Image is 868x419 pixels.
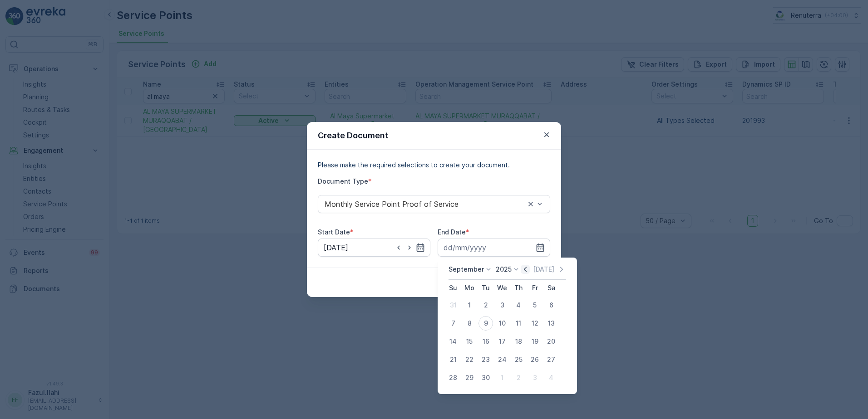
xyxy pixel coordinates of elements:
[438,228,466,236] label: End Date
[478,370,493,385] div: 30
[495,370,509,385] div: 1
[478,316,493,331] div: 9
[528,298,542,312] div: 5
[494,280,510,296] th: Wednesday
[511,370,526,385] div: 2
[318,228,350,236] label: Start Date
[544,334,558,349] div: 20
[543,280,559,296] th: Saturday
[446,298,460,312] div: 31
[478,334,493,349] div: 16
[511,334,526,349] div: 18
[462,352,477,367] div: 22
[461,280,478,296] th: Monday
[511,298,526,312] div: 4
[527,280,543,296] th: Friday
[496,265,512,274] p: 2025
[438,239,550,257] input: dd/mm/yyyy
[462,298,477,312] div: 1
[462,316,477,331] div: 8
[478,298,493,312] div: 2
[528,334,542,349] div: 19
[544,298,558,312] div: 6
[478,280,494,296] th: Tuesday
[510,280,527,296] th: Thursday
[528,316,542,331] div: 12
[449,265,484,274] p: September
[318,239,430,257] input: dd/mm/yyyy
[511,352,526,367] div: 25
[462,334,477,349] div: 15
[495,334,509,349] div: 17
[544,352,558,367] div: 27
[528,370,542,385] div: 3
[446,334,460,349] div: 14
[528,352,542,367] div: 26
[544,370,558,385] div: 4
[495,298,509,312] div: 3
[318,129,389,142] p: Create Document
[318,177,368,185] label: Document Type
[446,352,460,367] div: 21
[446,370,460,385] div: 28
[511,316,526,331] div: 11
[533,265,554,274] p: [DATE]
[445,280,461,296] th: Sunday
[478,352,493,367] div: 23
[544,316,558,331] div: 13
[318,161,550,170] p: Please make the required selections to create your document.
[495,316,509,331] div: 10
[495,352,509,367] div: 24
[446,316,460,331] div: 7
[462,370,477,385] div: 29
